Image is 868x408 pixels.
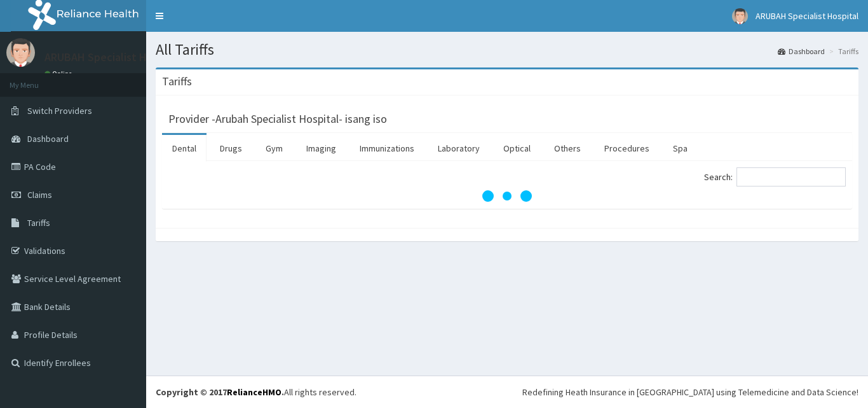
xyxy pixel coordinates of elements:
a: RelianceHMO [227,386,281,398]
img: User Image [732,8,748,24]
a: Dental [162,135,207,162]
p: ARUBAH Specialist Hospital [44,52,181,63]
a: Immunizations [349,135,424,162]
label: Search: [704,167,846,186]
svg: audio-loading [482,171,532,222]
a: Gym [255,135,293,162]
a: Imaging [296,135,346,162]
strong: Copyright © 2017 . [156,386,284,398]
span: Dashboard [27,133,69,144]
span: Switch Providers [27,105,92,116]
a: Procedures [594,135,660,162]
a: Laboratory [428,135,490,162]
span: Claims [27,189,52,200]
a: Online [44,69,75,78]
a: Drugs [210,135,252,162]
h3: Provider - Arubah Specialist Hospital- isang iso [168,113,387,125]
a: Others [544,135,591,162]
span: Tariffs [27,217,50,229]
a: Spa [663,135,698,162]
a: Dashboard [778,46,825,57]
img: User Image [6,38,35,67]
h1: All Tariffs [156,41,858,58]
div: Redefining Heath Insurance in [GEOGRAPHIC_DATA] using Telemedicine and Data Science! [522,386,858,398]
input: Search: [736,167,846,186]
a: Optical [493,135,541,162]
li: Tariffs [826,46,858,57]
h3: Tariffs [162,76,192,87]
span: ARUBAH Specialist Hospital [756,10,858,22]
footer: All rights reserved. [146,376,868,408]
